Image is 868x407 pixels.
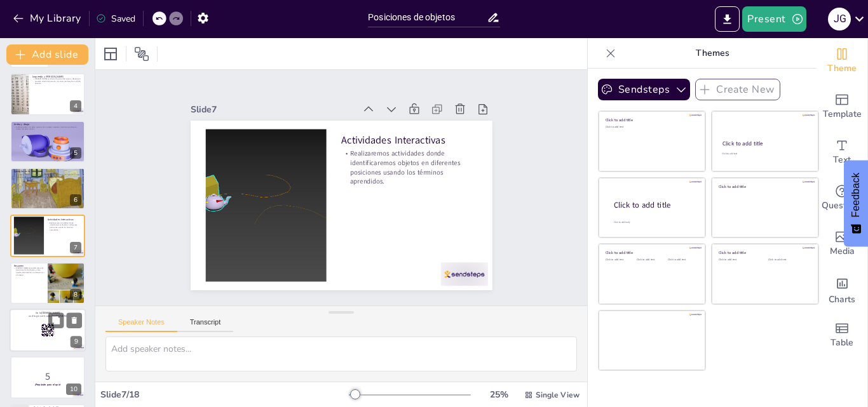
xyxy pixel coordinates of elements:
[14,170,81,173] p: Ejemplos en la Vida Diaria
[14,264,44,267] p: Resumen
[614,200,695,211] div: Click to add title
[817,84,867,130] div: Add ready made slides
[484,389,514,401] div: 25 %
[606,250,696,255] div: Click to add title
[48,77,64,92] button: Duplicate Slide
[13,311,82,315] p: Go to
[817,175,867,221] div: Get real-time input from your audience
[719,258,759,262] div: Click to add text
[606,258,634,262] div: Click to add text
[48,312,64,328] button: Duplicate Slide
[32,75,81,79] p: Izquierda y [PERSON_NAME]
[536,390,580,400] span: Single View
[66,218,81,234] button: Delete Slide
[817,267,867,312] div: Add charts and graphs
[828,6,851,32] button: J G
[70,147,81,159] div: 5
[817,312,867,358] div: Add a table
[41,311,60,314] strong: [DOMAIN_NAME]
[833,153,851,167] span: Text
[48,222,81,231] p: Realizaremos actividades donde identificaremos objetos en diferentes posiciones usando los términ...
[10,73,85,115] div: 4
[828,8,851,30] div: J G
[13,314,82,318] p: and login with code
[14,122,81,126] p: Arriba y Abajo
[614,221,694,224] div: Click to add body
[830,244,855,258] span: Media
[6,44,88,65] button: Add slide
[368,8,487,27] input: Insert title
[66,266,81,281] button: Delete Slide
[71,337,82,348] div: 9
[606,117,696,123] div: Click to add title
[722,140,807,147] div: Click to add title
[100,389,349,401] div: Slide 7 / 18
[606,126,696,129] div: Click to add text
[14,173,81,178] p: En nuestra vida diaria, usamos estos conceptos para orientarnos. Por ejemplo, el libro está arrib...
[67,312,82,328] button: Delete Slide
[134,46,149,62] span: Position
[768,258,808,262] div: Click to add text
[14,125,81,130] p: Arriba se refiere a la parte superior de un objeto o espacio, mientras que abajo se refiere a la ...
[48,218,81,222] p: Actividades Interactivas
[722,152,806,156] div: Click to add text
[817,38,867,84] div: Change the overall theme
[66,360,81,375] button: Delete Slide
[48,124,64,140] button: Duplicate Slide
[715,6,740,32] button: Export to PowerPoint
[850,173,862,217] span: Feedback
[96,13,135,25] div: Saved
[48,171,64,187] button: Duplicate Slide
[829,293,855,307] span: Charts
[207,189,346,241] p: Realizaremos actividades donde identificaremos objetos en diferentes posiciones usando los términ...
[822,199,863,213] span: Questions
[100,44,121,64] div: Layout
[10,309,86,352] div: 9
[10,121,85,163] div: 5
[10,168,85,210] div: 6
[105,318,177,332] button: Speaker Notes
[719,183,810,189] div: Click to add title
[48,266,64,281] button: Duplicate Slide
[35,383,61,386] strong: ¡Prepárate para el quiz!
[66,384,81,395] div: 10
[823,107,862,121] span: Template
[70,100,81,112] div: 4
[70,289,81,300] div: 8
[742,6,806,32] button: Present
[70,242,81,253] div: 7
[48,360,64,375] button: Duplicate Slide
[719,250,810,255] div: Click to add title
[32,78,81,85] p: [PERSON_NAME] se refiere a la parte del cuerpo o del espacio que está al lado del corazón, mientr...
[831,336,853,350] span: Table
[70,194,81,206] div: 6
[10,262,85,304] div: 8
[48,218,64,234] button: Duplicate Slide
[637,258,665,262] div: Click to add text
[668,258,696,262] div: Click to add text
[10,356,85,398] div: 10
[844,160,868,246] button: Feedback - Show survey
[177,318,234,332] button: Transcript
[817,130,867,175] div: Add text boxes
[695,79,780,100] button: Create New
[66,124,81,140] button: Delete Slide
[598,79,690,100] button: Sendsteps
[14,267,44,276] p: [PERSON_NAME] aprendido sobre las posiciones de los objetos y cómo usarlas para describir su ubic...
[66,77,81,92] button: Delete Slide
[210,228,347,256] p: Actividades Interactivas
[621,38,804,69] p: Themes
[66,171,81,187] button: Delete Slide
[827,62,857,76] span: Theme
[10,8,86,29] button: My Library
[14,369,81,383] p: 5
[817,221,867,267] div: Add images, graphics, shapes or video
[336,244,500,273] div: Slide 7
[10,215,85,257] div: 7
